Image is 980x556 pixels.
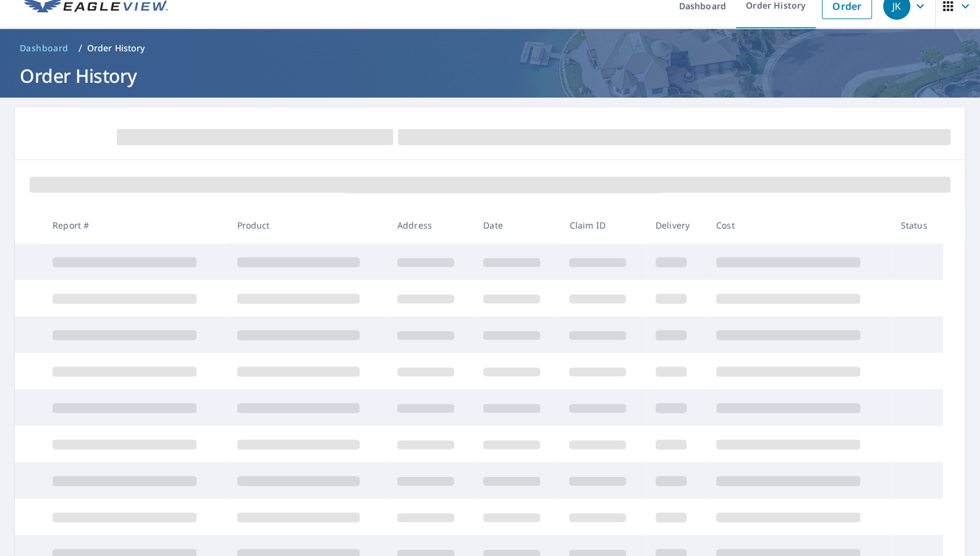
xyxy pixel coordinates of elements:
[20,42,69,54] span: Dashboard
[387,207,473,243] th: Address
[646,207,706,243] th: Delivery
[891,207,943,243] th: Status
[15,38,74,58] a: Dashboard
[706,207,891,243] th: Cost
[78,41,82,56] li: /
[87,42,145,54] p: Order History
[43,207,227,243] th: Report #
[559,207,645,243] th: Claim ID
[473,207,559,243] th: Date
[15,63,965,88] h1: Order History
[15,38,965,58] nav: breadcrumb
[227,207,387,243] th: Product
